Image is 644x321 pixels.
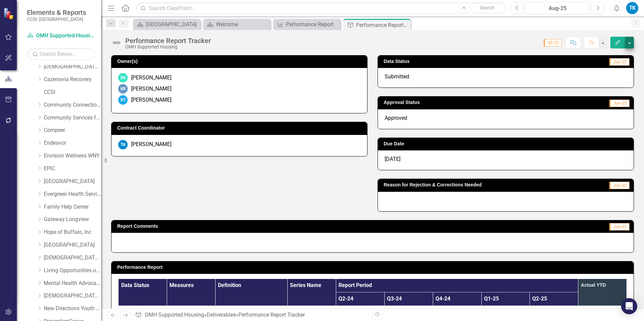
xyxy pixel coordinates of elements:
a: [DEMOGRAPHIC_DATA] Family Services [44,254,101,262]
span: Submitted [385,73,409,80]
div: KR [118,84,128,94]
div: Welcome [216,20,269,29]
a: Performance Report [275,20,339,29]
img: Not Defined [111,37,122,48]
span: Approved [385,115,407,121]
a: Deliverables [207,312,236,318]
h3: Contract Coordinator [117,126,364,131]
a: EPIC [44,165,101,173]
div: Performance Report [286,20,339,29]
span: Elements & Reports [27,8,86,16]
a: Endeavor [44,139,101,147]
input: Search ClearPoint... [136,2,506,14]
span: Jun-25 [609,223,630,230]
a: Hope of Buffalo, Inc [44,228,101,236]
h3: Performance Report [117,265,630,270]
h3: Data Status [384,59,520,64]
h3: Reason for Rejection & Corrections Needed [384,182,587,187]
h3: Owner(s) [117,59,364,64]
a: [GEOGRAPHIC_DATA] [44,178,101,185]
a: OMH Supported Housing [27,32,94,40]
div: Agency [122,308,623,314]
div: Performance Report Tracker [125,37,211,44]
a: Living Opportunities of DePaul [44,267,101,275]
div: [PERSON_NAME] [131,85,171,93]
a: Family Help Center [44,203,101,211]
span: Search [480,5,494,10]
img: ClearPoint Strategy [3,7,15,19]
div: [PERSON_NAME] [131,141,171,148]
div: DG [118,73,128,82]
div: [PERSON_NAME] [131,74,171,82]
div: Performance Report Tracker [356,21,409,29]
h3: Due Date [384,141,630,146]
h3: Report Comments [117,224,457,229]
div: » » [135,311,367,319]
a: Evergreen Health Services [44,190,101,198]
a: OMH Supported Housing [145,312,204,318]
button: TK [626,2,638,14]
a: [GEOGRAPHIC_DATA] [135,20,199,29]
input: Search Below... [27,48,94,60]
div: Aug-25 [528,4,587,12]
a: [DEMOGRAPHIC_DATA] Charities of [GEOGRAPHIC_DATA] [44,63,101,71]
a: CCSI [44,88,101,96]
a: Cazenovia Recovery [44,76,101,83]
div: [GEOGRAPHIC_DATA] [146,20,199,29]
a: Mental Health Advocates [44,280,101,287]
h3: Approval Status [384,100,540,105]
button: Search [471,3,504,13]
span: Q2-25 [544,39,562,46]
span: [DATE] [385,156,400,162]
div: [PERSON_NAME] [131,96,171,104]
span: Jun-25 [609,100,630,107]
div: TK [118,140,128,149]
span: Jun-25 [609,182,630,189]
a: Community Services for Every1, Inc. [44,114,101,122]
div: Performance Report Tracker [238,312,305,318]
a: [DEMOGRAPHIC_DATA] Comm Svces [44,292,101,300]
a: Welcome [205,20,269,29]
a: Community Connections of [GEOGRAPHIC_DATA] [44,101,101,109]
div: OMH Supported Housing [125,44,211,49]
small: CCSI: [GEOGRAPHIC_DATA] [27,16,86,22]
span: Jun-25 [609,58,630,66]
a: Gateway Longview [44,216,101,223]
a: New Directions Youth & Family Services, Inc. [44,305,101,313]
div: RT [118,95,128,105]
a: [GEOGRAPHIC_DATA] [44,241,101,249]
button: Aug-25 [525,2,590,14]
div: Open Intercom Messenger [621,298,637,314]
a: Compeer [44,127,101,134]
a: Envision Wellness WNY [44,152,101,160]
